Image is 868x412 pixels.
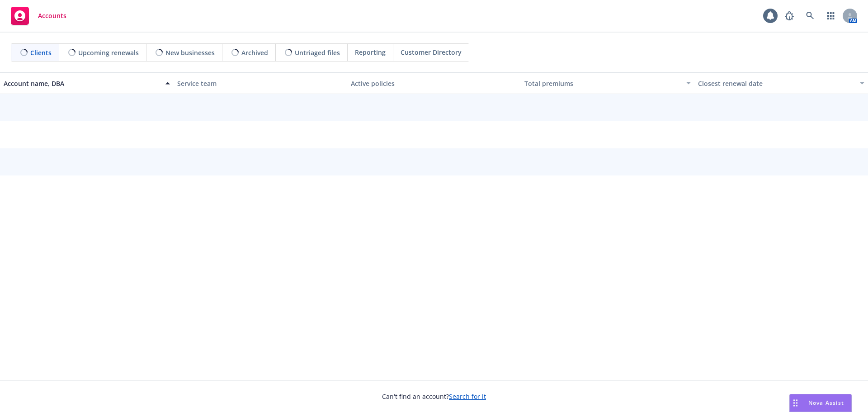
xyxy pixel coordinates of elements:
span: Can't find an account? [382,392,486,401]
button: Nova Assist [789,394,852,412]
a: Search [801,7,819,25]
button: Service team [174,72,347,94]
button: Closest renewal date [694,72,868,94]
span: Archived [241,48,268,57]
div: Drag to move [790,394,801,412]
button: Total premiums [521,72,694,94]
div: Account name, DBA [4,79,160,88]
span: New businesses [165,48,215,57]
button: Active policies [347,72,521,94]
span: Upcoming renewals [78,48,139,57]
span: Untriaged files [295,48,340,57]
span: Customer Directory [401,47,462,57]
div: Service team [177,79,344,88]
a: Search for it [449,392,486,401]
span: Reporting [355,47,386,57]
span: Accounts [38,12,66,19]
span: Nova Assist [808,399,844,407]
div: Closest renewal date [698,79,854,88]
a: Report a Bug [780,7,798,25]
a: Accounts [7,3,70,28]
span: Clients [30,48,52,57]
a: Switch app [822,7,840,25]
div: Total premiums [524,79,681,88]
div: Active policies [351,79,517,88]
